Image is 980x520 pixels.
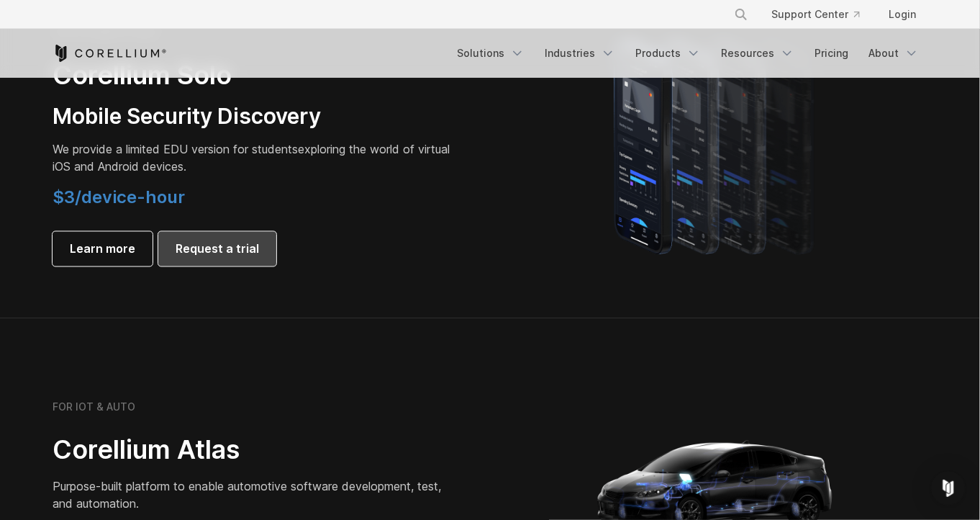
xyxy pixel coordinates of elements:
[53,401,135,414] h6: FOR IOT & AUTO
[70,241,135,258] span: Learn more
[53,141,455,176] p: exploring the world of virtual iOS and Android devices.
[760,1,871,27] a: Support Center
[712,40,803,66] a: Resources
[728,1,754,27] button: Search
[53,434,455,467] h2: Corellium Atlas
[53,143,298,157] span: We provide a limited EDU version for students
[627,40,709,66] a: Products
[53,480,441,511] span: Purpose-built platform to enable automotive software development, test, and automation.
[717,1,927,27] div: Navigation Menu
[448,40,927,66] div: Navigation Menu
[860,40,927,66] a: About
[931,471,966,506] div: Open Intercom Messenger
[158,232,276,266] a: Request a trial
[53,232,153,266] a: Learn more
[806,40,857,66] a: Pricing
[877,1,927,27] a: Login
[536,40,624,66] a: Industries
[53,45,167,62] a: Corellium Home
[53,103,455,130] h3: Mobile Security Discovery
[53,187,185,208] span: $3/device-hour
[585,20,848,272] img: A lineup of four iPhone models becoming more gradient and blurred
[176,241,259,258] span: Request a trial
[448,40,533,66] a: Solutions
